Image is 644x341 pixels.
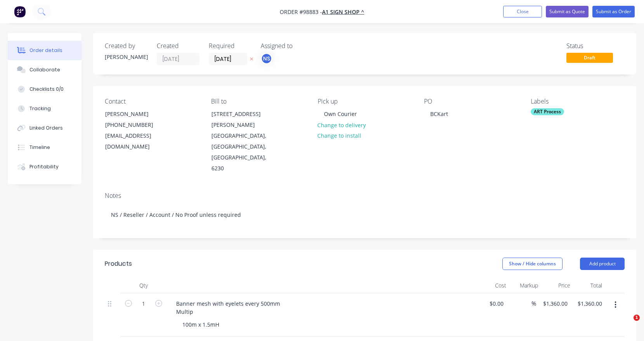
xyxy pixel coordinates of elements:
[29,86,64,93] div: Checklists 0/0
[209,42,251,50] div: Required
[261,53,272,64] button: NS
[8,99,81,118] button: Tracking
[29,163,59,170] div: Profitability
[313,130,365,141] button: Change to install
[509,278,542,293] div: Markup
[29,47,62,54] div: Order details
[8,118,81,138] button: Linked Orders
[546,6,589,17] button: Submit as Quote
[157,42,199,50] div: Created
[205,108,282,174] div: [STREET_ADDRESS][PERSON_NAME][GEOGRAPHIC_DATA], [GEOGRAPHIC_DATA], [GEOGRAPHIC_DATA], 6230
[211,98,305,105] div: Bill to
[531,299,536,308] span: %
[14,6,26,17] img: Factory
[105,259,132,268] div: Products
[105,53,147,61] div: [PERSON_NAME]
[29,66,60,73] div: Collaborate
[120,278,167,293] div: Qty
[592,6,635,17] button: Submit as Order
[424,108,454,119] div: BCKart
[105,119,170,130] div: [PHONE_NUMBER]
[105,42,147,50] div: Created by
[8,157,81,177] button: Profitability
[566,42,625,50] div: Status
[105,98,199,105] div: Contact
[105,130,170,152] div: [EMAIL_ADDRESS][DOMAIN_NAME]
[566,53,613,62] span: Draft
[531,98,625,105] div: Labels
[29,144,50,151] div: Timeline
[8,138,81,157] button: Timeline
[477,278,509,293] div: Cost
[424,98,518,105] div: PO
[8,41,81,60] button: Order details
[8,60,81,80] button: Collaborate
[313,119,370,130] button: Change to delivery
[580,258,625,270] button: Add product
[573,278,606,293] div: Total
[634,315,640,321] span: 1
[541,278,573,293] div: Price
[29,105,51,112] div: Tracking
[105,203,625,227] div: NS / Reseller / Account / No Proof unless required
[105,192,625,199] div: Notes
[29,125,63,132] div: Linked Orders
[502,258,563,270] button: Show / Hide columns
[105,109,170,119] div: [PERSON_NAME]
[531,108,564,115] div: ART Process
[318,98,412,105] div: Pick up
[176,319,225,330] div: 100m x 1.5mH
[261,42,338,50] div: Assigned to
[503,6,542,17] button: Close
[8,80,81,99] button: Checklists 0/0
[211,109,276,130] div: [STREET_ADDRESS][PERSON_NAME]
[280,8,322,16] span: Order #98883 -
[170,298,286,317] div: Banner mesh with eyelets every 500mm Multip
[99,108,176,152] div: [PERSON_NAME][PHONE_NUMBER][EMAIL_ADDRESS][DOMAIN_NAME]
[211,130,276,174] div: [GEOGRAPHIC_DATA], [GEOGRAPHIC_DATA], [GEOGRAPHIC_DATA], 6230
[322,8,364,16] a: A1 SIGN SHOP ^
[318,108,363,119] div: Own Courier
[618,315,636,333] iframe: Intercom live chat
